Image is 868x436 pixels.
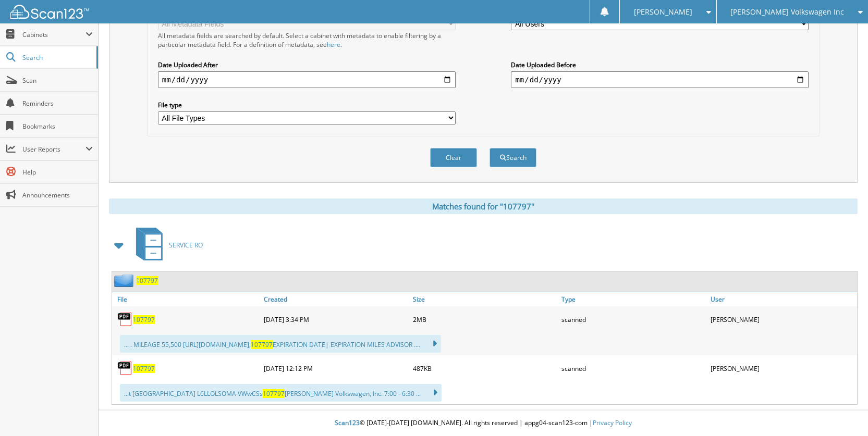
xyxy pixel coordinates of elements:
span: 107797 [263,389,285,398]
a: Created [261,292,410,306]
span: Cabinets [22,30,85,39]
label: File type [158,101,456,109]
span: Bookmarks [22,122,93,131]
span: Search [22,53,91,62]
a: User [708,292,857,306]
iframe: Chat Widget [816,386,868,436]
img: scan123-logo-white.svg [10,5,89,19]
div: scanned [559,309,708,330]
img: PDF.png [117,312,133,327]
span: Scan123 [335,418,360,427]
a: Size [410,292,559,306]
a: SERVICE RO [130,225,203,266]
a: 107797 [133,315,155,324]
span: Announcements [22,191,93,200]
a: Type [559,292,708,306]
span: SERVICE RO [169,241,203,250]
label: Date Uploaded Before [511,60,809,69]
span: Reminders [22,99,93,108]
span: User Reports [22,145,85,154]
input: end [511,71,809,88]
div: ... . MILEAGE 55,500 [URL][DOMAIN_NAME], EXPIRATION DATE| EXPIRATION MILES ADVISOR .... [120,335,441,353]
div: All metadata fields are searched by default. Select a cabinet with metadata to enable filtering b... [158,31,456,49]
div: Matches found for "107797" [109,198,858,214]
a: here [327,40,340,49]
img: folder2.png [114,274,136,287]
div: [DATE] 3:34 PM [261,309,410,330]
a: 107797 [136,276,158,285]
span: [PERSON_NAME] [634,9,692,15]
span: Help [22,168,93,177]
label: Date Uploaded After [158,60,456,69]
a: File [112,292,261,306]
span: 107797 [251,340,273,349]
div: scanned [559,358,708,379]
span: Scan [22,76,93,85]
div: © [DATE]-[DATE] [DOMAIN_NAME]. All rights reserved | appg04-scan123-com | [99,410,868,436]
span: [PERSON_NAME] Volkswagen Inc [730,9,844,15]
div: 2MB [410,309,559,330]
button: Clear [430,148,477,167]
a: Privacy Policy [593,418,632,427]
div: [PERSON_NAME] [708,309,857,330]
a: 107797 [133,364,155,373]
input: start [158,71,456,88]
div: 487KB [410,358,559,379]
div: [PERSON_NAME] [708,358,857,379]
button: Search [490,148,536,167]
img: PDF.png [117,360,133,376]
div: ...t [GEOGRAPHIC_DATA] L6LLOLSOMA VWwCSs [PERSON_NAME] Volkswagen, Inc. 7:00 - 6:30 ... [120,384,442,402]
div: [DATE] 12:12 PM [261,358,410,379]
